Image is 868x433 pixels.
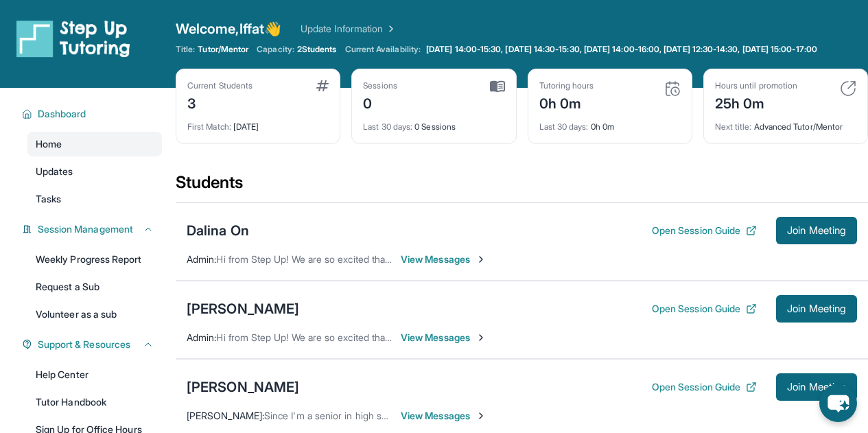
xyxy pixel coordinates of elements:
[27,187,162,211] a: Tasks
[16,19,130,58] img: logo
[652,380,757,394] button: Open Session Guide
[715,121,752,132] span: Next title :
[539,113,681,132] div: 0h 0m
[187,377,299,397] div: [PERSON_NAME]
[715,113,856,132] div: Advanced Tutor/Mentor
[301,22,397,36] a: Update Information
[776,295,857,323] button: Join Meeting
[652,224,757,237] button: Open Session Guide
[176,19,281,38] span: Welcome, Iffat 👋
[539,121,589,132] span: Last 30 days :
[187,221,249,240] div: Dalina On
[32,107,154,121] button: Dashboard
[539,80,594,91] div: Tutoring hours
[38,107,86,121] span: Dashboard
[345,44,421,55] span: Current Availability:
[27,302,162,327] a: Volunteer as a sub
[776,373,857,401] button: Join Meeting
[476,254,486,265] img: Chevron-Right
[316,80,329,91] img: card
[539,91,594,113] div: 0h 0m
[664,80,681,97] img: card
[776,217,857,244] button: Join Meeting
[652,302,757,316] button: Open Session Guide
[187,80,253,91] div: Current Students
[787,383,846,391] span: Join Meeting
[476,332,486,343] img: Chevron-Right
[383,22,397,36] img: Chevron Right
[27,274,162,299] a: Request a Sub
[187,331,216,343] span: Admin :
[715,80,797,91] div: Hours until promotion
[297,44,337,55] span: 2 Students
[257,44,294,55] span: Capacity:
[187,113,329,132] div: [DATE]
[401,409,486,423] span: View Messages
[198,44,248,55] span: Tutor/Mentor
[32,338,154,351] button: Support & Resources
[32,222,154,236] button: Session Management
[363,91,397,113] div: 0
[27,390,162,414] a: Tutor Handbook
[476,410,486,421] img: Chevron-Right
[176,44,195,55] span: Title:
[187,121,231,132] span: First Match :
[38,338,130,351] span: Support & Resources
[36,165,73,178] span: Updates
[36,192,61,206] span: Tasks
[787,305,846,313] span: Join Meeting
[819,384,857,422] button: chat-button
[787,226,846,235] span: Join Meeting
[38,222,133,236] span: Session Management
[401,253,486,266] span: View Messages
[401,331,486,344] span: View Messages
[840,80,856,97] img: card
[27,247,162,272] a: Weekly Progress Report
[27,132,162,156] a: Home
[187,253,216,265] span: Admin :
[363,80,397,91] div: Sessions
[490,80,505,93] img: card
[423,44,820,55] a: [DATE] 14:00-15:30, [DATE] 14:30-15:30, [DATE] 14:00-16:00, [DATE] 12:30-14:30, [DATE] 15:00-17:00
[27,159,162,184] a: Updates
[426,44,817,55] span: [DATE] 14:00-15:30, [DATE] 14:30-15:30, [DATE] 14:00-16:00, [DATE] 12:30-14:30, [DATE] 15:00-17:00
[36,137,62,151] span: Home
[187,410,264,421] span: [PERSON_NAME] :
[363,121,412,132] span: Last 30 days :
[176,172,868,202] div: Students
[363,113,504,132] div: 0 Sessions
[27,362,162,387] a: Help Center
[715,91,797,113] div: 25h 0m
[187,91,253,113] div: 3
[187,299,299,318] div: [PERSON_NAME]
